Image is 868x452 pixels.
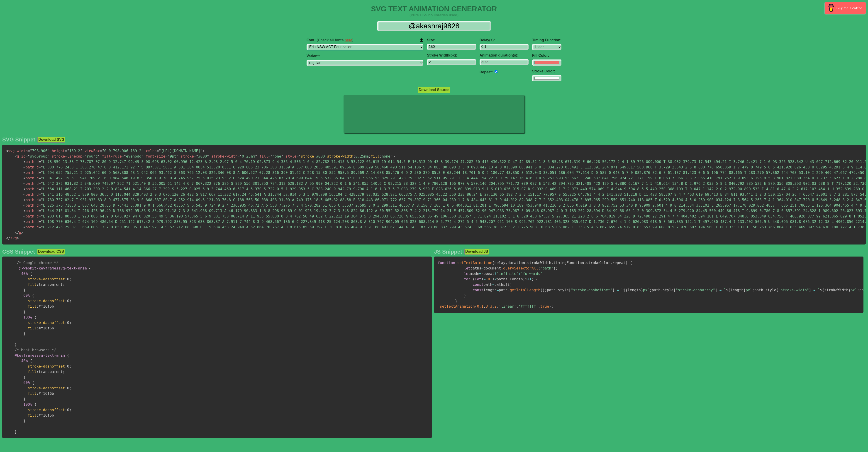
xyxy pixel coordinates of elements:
[17,236,19,240] span: >
[726,288,730,292] span: ${
[122,154,124,158] span: =
[480,53,529,57] label: Animation duration(s):
[17,149,28,153] span: width
[473,277,475,281] span: (
[545,288,547,292] span: ;
[98,154,100,158] span: "
[69,277,71,281] span: ;
[492,304,495,309] span: ,
[37,209,39,213] span: d
[612,288,615,292] span: ]
[23,176,34,180] span: path
[512,282,514,287] span: ;
[516,304,519,309] span: ,
[836,4,862,12] span: Buy me a coffee
[23,225,34,229] span: path
[314,154,316,158] span: :
[464,277,471,281] span: for
[168,154,170,158] span: "
[483,277,486,281] span: =
[28,299,65,303] span: stroke-dashoffset
[37,203,39,207] span: d
[650,288,652,292] span: ;
[464,272,471,276] span: let
[818,288,820,292] span: `
[479,272,481,276] span: =
[211,154,238,158] span: stroke-width
[194,154,209,158] span: #000
[540,266,553,270] span: "path"
[102,149,104,153] span: "
[21,230,23,235] span: >
[281,154,283,158] span: "
[37,214,39,218] span: d
[23,209,34,213] span: path
[523,277,525,281] span: ;
[37,137,65,143] button: Download SVG
[744,288,746,292] span: }
[23,160,26,164] span: <
[503,266,538,270] span: querySelectorAll
[532,54,561,58] label: Fill Color:
[63,282,65,287] span: ;
[37,192,39,197] span: d
[141,149,144,153] span: "
[17,261,58,265] span: /* Google chrome */
[505,261,508,265] span: ,
[23,203,26,207] span: <
[495,277,497,281] span: <
[752,288,754,292] span: ;
[6,236,10,240] span: </
[159,149,161,153] span: "
[538,304,540,309] span: ,
[486,304,492,309] span: 3.3
[488,277,490,281] span: 0
[41,220,43,224] span: "
[157,149,159,153] span: =
[2,136,35,143] h2: SVG Snippet
[41,170,43,175] span: "
[464,266,471,270] span: let
[571,288,612,292] span: "stroke-dashoffset"
[15,230,19,235] span: </
[617,288,619,292] span: =
[26,154,28,158] span: =
[23,209,26,213] span: <
[23,181,34,186] span: path
[626,261,628,265] span: )
[23,198,34,202] span: path
[538,266,540,270] span: (
[82,154,100,158] span: round
[746,288,750,292] span: px
[427,38,476,42] label: Size:
[380,154,382,158] span: :
[776,288,778,292] span: [
[317,38,354,42] span: (Check all fonts )
[54,304,56,309] span: ;
[438,261,455,265] span: function
[100,149,144,153] span: 0 0 798.906 169.2
[41,203,43,207] span: "
[28,149,49,153] span: 798.906
[202,149,205,153] span: >
[464,249,489,254] button: Download JS
[23,293,30,298] span: 60%
[124,154,126,158] span: "
[176,154,179,158] span: "
[527,277,532,281] span: ++
[39,209,41,213] span: =
[518,304,538,309] span: '#ffffff'
[483,304,486,309] span: ,
[2,249,35,255] h2: CSS Snippet
[495,304,497,309] span: 2
[301,154,390,158] span: #000 0.25mm none
[813,288,816,292] span: =
[259,154,268,158] span: fill
[553,266,556,270] span: )
[494,261,625,265] span: delay duration strokeWidth timingFunction strokeColor repeat
[23,176,26,180] span: <
[6,149,15,153] span: svg
[39,176,41,180] span: =
[21,154,25,158] span: id
[6,261,91,434] code: 0 transparent 0 #f16f6b 0 #f16f6b 0 transparent 0 #f16f6b 0 #f16f6b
